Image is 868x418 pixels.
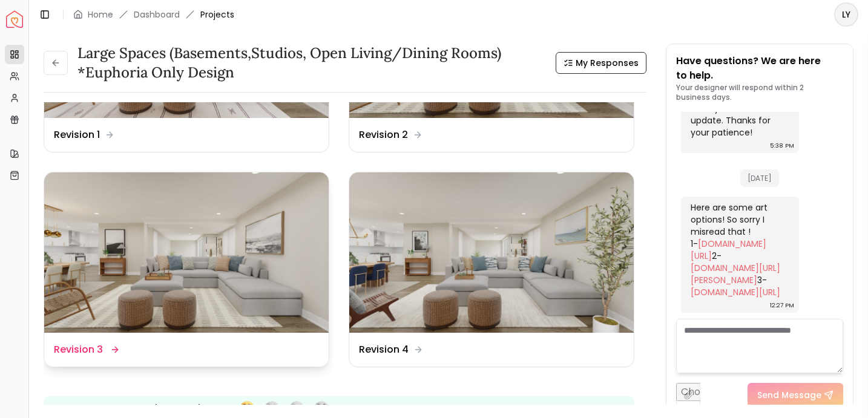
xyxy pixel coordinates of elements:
[73,8,234,21] nav: breadcrumb
[556,52,646,74] button: My Responses
[676,54,844,83] p: Have questions? We are here to help.
[576,57,639,69] span: My Responses
[200,8,234,21] span: Projects
[44,172,329,332] img: Revision 3
[359,342,409,357] dd: Revision 4
[770,299,794,312] div: 12:27 PM
[44,172,329,367] a: Revision 3Revision 3
[6,11,23,28] a: Spacejoy
[691,201,787,298] div: Here are some art options! So sorry I misread that ! 1- 2- 3-
[834,2,858,27] button: LY
[835,4,857,25] span: LY
[54,342,103,357] dd: Revision 3
[676,83,844,102] p: Your designer will respond within 2 business days.
[691,238,766,262] a: [DOMAIN_NAME][URL]
[54,128,100,142] dd: Revision 1
[77,44,546,82] h3: Large Spaces (Basements,Studios, Open living/dining rooms) *Euphoria Only Design
[359,128,408,142] dd: Revision 2
[349,172,634,332] img: Revision 4
[134,8,180,21] a: Dashboard
[53,401,230,416] p: How was your Spacejoy Experience?
[740,169,779,187] span: [DATE]
[770,140,794,152] div: 5:38 PM
[349,172,634,367] a: Revision 4Revision 4
[691,286,780,298] a: [DOMAIN_NAME][URL]
[88,8,113,21] a: Home
[691,262,780,286] a: [DOMAIN_NAME][URL][PERSON_NAME]
[6,11,23,28] img: Spacejoy Logo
